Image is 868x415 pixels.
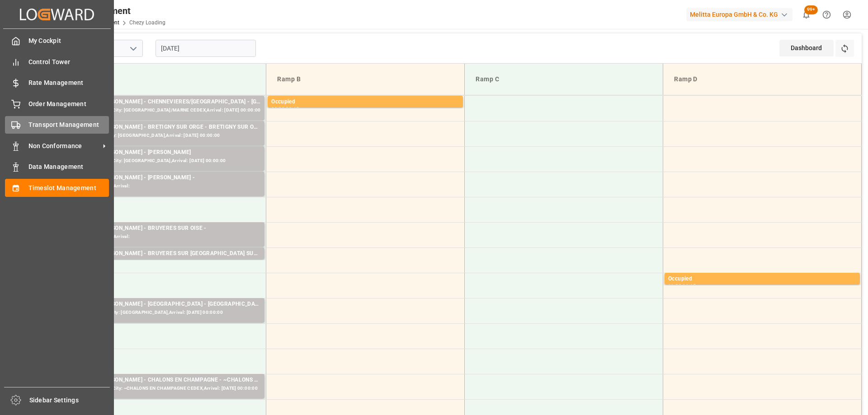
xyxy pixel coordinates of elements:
div: Ramp C [472,71,656,88]
span: Rate Management [28,78,109,88]
button: Melitta Europa GmbH & Co. KG [686,6,796,23]
span: Data Management [28,162,109,172]
div: 11:30 [668,284,681,288]
a: Data Management [5,158,109,176]
div: Transport [PERSON_NAME] - CHALONS EN CHAMPAGNE - ~CHALONS EN CHAMPAGNE CEDEX [73,376,261,385]
div: Pallets: 4,TU: 128,City: [GEOGRAPHIC_DATA]/MARNE CEDEX,Arrival: [DATE] 00:00:00 [73,107,261,114]
div: - [681,284,683,288]
div: 11:45 [683,284,696,288]
div: Pallets: ,TU: 82,City: [GEOGRAPHIC_DATA],Arrival: [DATE] 00:00:00 [73,132,261,140]
a: Timeslot Management [5,179,109,196]
div: Transport [PERSON_NAME] - BRUYERES SUR [GEOGRAPHIC_DATA] SUR [GEOGRAPHIC_DATA] [73,249,261,258]
div: Pallets: ,TU: 64,City: [GEOGRAPHIC_DATA],Arrival: [DATE] 00:00:00 [73,258,261,266]
div: Pallets: 2,TU: 857,City: ~CHALONS EN CHAMPAGNE CEDEX,Arrival: [DATE] 00:00:00 [73,385,261,392]
div: 08:00 [271,107,284,111]
div: Pallets: ,TU: ,City: ,Arrival: [73,233,261,241]
div: Ramp B [274,71,457,88]
div: Transport [PERSON_NAME] - [PERSON_NAME] - [73,173,261,182]
div: Pallets: ,TU: 442,City: [GEOGRAPHIC_DATA],Arrival: [DATE] 00:00:00 [73,309,261,317]
button: open menu [126,42,140,56]
a: Transport Management [5,116,109,134]
div: Pallets: 2,TU: 302,City: [GEOGRAPHIC_DATA],Arrival: [DATE] 00:00:00 [73,157,261,165]
a: My Cockpit [5,32,109,50]
div: Transport [PERSON_NAME] - [PERSON_NAME] [73,148,261,157]
div: Transport [PERSON_NAME] - [GEOGRAPHIC_DATA] - [GEOGRAPHIC_DATA] [73,300,261,309]
div: Transport [PERSON_NAME] - BRETIGNY SUR ORGE - BRETIGNY SUR ORGE [73,123,261,132]
span: Control Tower [28,57,109,67]
div: Transport [PERSON_NAME] - BRUYERES SUR OISE - [73,224,261,233]
div: - [284,107,286,111]
span: Transport Management [28,120,109,130]
span: 99+ [804,5,818,14]
span: Timeslot Management [28,183,109,193]
a: Order Management [5,95,109,112]
button: show 100 new notifications [796,5,816,25]
a: Control Tower [5,53,109,70]
a: Rate Management [5,74,109,92]
input: DD-MM-YYYY [156,40,256,57]
div: 08:15 [286,107,299,111]
div: Dashboard [779,40,834,56]
div: Ramp A [75,71,259,88]
div: Ramp D [670,71,854,88]
div: Transport [PERSON_NAME] - CHENNEVIERES/[GEOGRAPHIC_DATA] - [GEOGRAPHIC_DATA]/MARNE CEDEX [73,98,261,107]
span: Sidebar Settings [29,396,110,405]
div: Occupied [271,98,459,107]
span: Non Conformance [28,141,100,151]
span: My Cockpit [28,36,109,46]
span: Order Management [28,99,109,109]
div: Melitta Europa GmbH & Co. KG [686,8,793,21]
div: Pallets: ,TU: ,City: ,Arrival: [73,182,261,190]
button: Help Center [816,5,837,25]
div: Occupied [668,275,856,284]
